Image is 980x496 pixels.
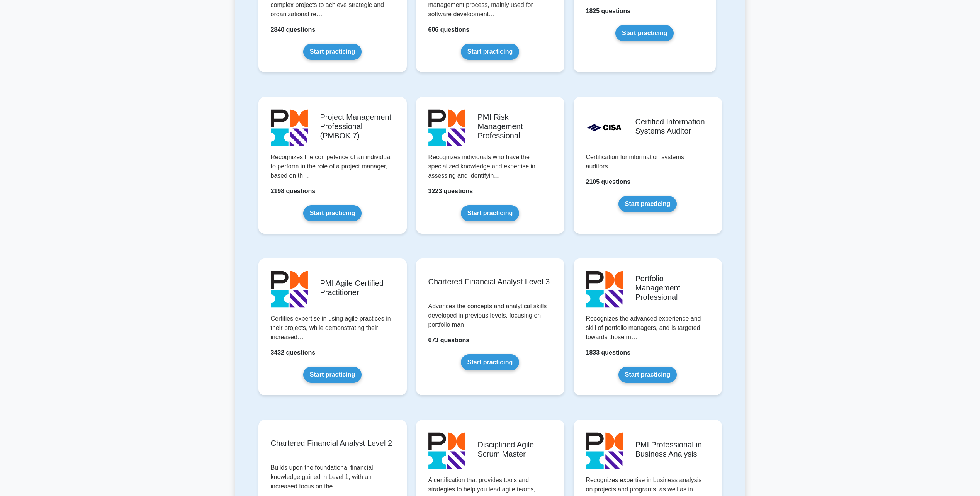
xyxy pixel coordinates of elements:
a: Start practicing [618,196,677,212]
a: Start practicing [615,25,674,41]
a: Start practicing [461,205,519,221]
a: Start practicing [618,367,677,383]
a: Start practicing [461,354,519,370]
a: Start practicing [303,205,362,221]
a: Start practicing [303,367,362,383]
a: Start practicing [303,44,362,60]
a: Start practicing [461,44,519,60]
